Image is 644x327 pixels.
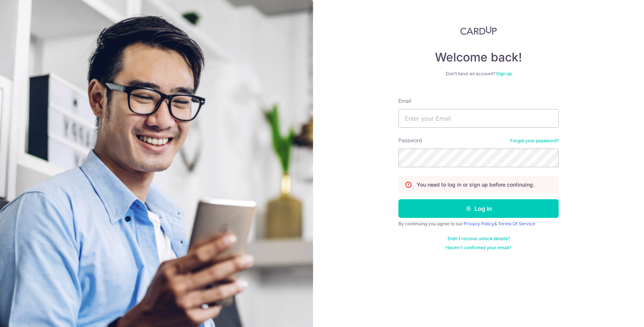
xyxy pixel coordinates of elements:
[398,199,559,218] button: Log in
[496,71,512,76] a: Sign up
[398,137,422,144] label: Password
[398,221,559,227] div: By continuing you agree to our &
[398,71,559,77] div: Don’t have an account?
[398,97,411,105] label: Email
[417,181,534,188] p: You need to log in or sign up before continuing.
[510,138,559,144] a: Forgot your password?
[460,26,497,35] img: CardUp Logo
[398,109,559,128] input: Enter your Email
[446,245,511,251] a: Haven't confirmed your email?
[464,221,494,226] a: Privacy Policy
[398,50,559,65] h4: Welcome back!
[498,221,535,226] a: Terms Of Service
[448,236,510,242] a: Didn't receive unlock details?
